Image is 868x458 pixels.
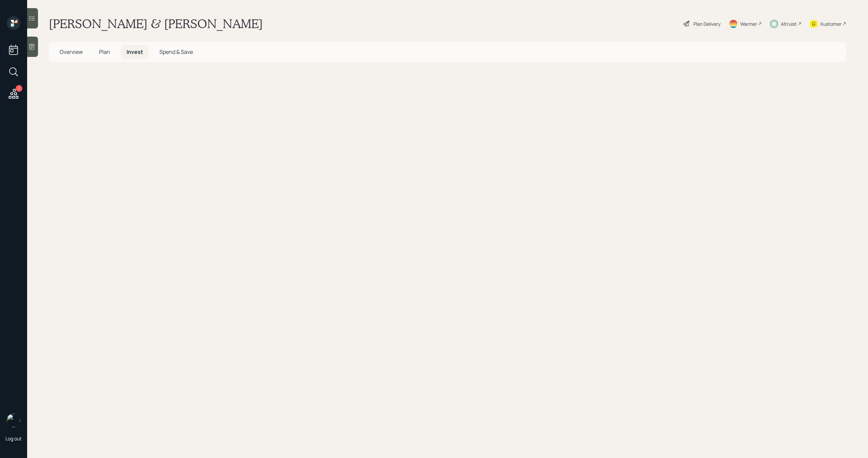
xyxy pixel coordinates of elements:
h1: [PERSON_NAME] & [PERSON_NAME] [49,16,263,31]
div: 1 [16,85,22,92]
span: Invest [126,48,143,56]
div: Warmer [740,20,757,27]
span: Spend & Save [159,48,193,56]
div: Log out [5,435,22,442]
div: Plan Delivery [693,20,721,27]
span: Overview [60,48,83,56]
span: Plan [99,48,110,56]
div: Altruist [781,20,797,27]
img: michael-russo-headshot.png [7,414,20,427]
div: Kustomer [821,20,842,27]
